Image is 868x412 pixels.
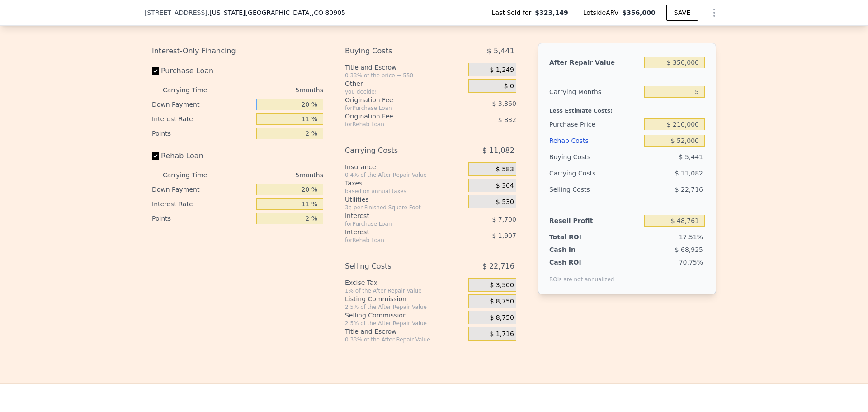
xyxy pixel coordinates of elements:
span: $ 583 [496,166,514,174]
span: $ 364 [496,182,514,190]
div: Carrying Time [163,168,222,182]
div: 3¢ per Finished Square Foot [345,204,465,211]
div: Buying Costs [345,43,446,59]
div: Rehab Costs [549,133,641,149]
span: $ 1,249 [490,66,514,74]
span: $ 1,907 [492,232,516,239]
span: $ 22,716 [482,258,514,275]
span: $ 7,700 [492,216,516,223]
span: $ 5,441 [679,153,703,161]
div: Origination Fee [345,95,446,104]
div: Points [152,211,253,226]
div: Less Estimate Costs: [549,100,705,116]
div: Interest Rate [152,112,253,126]
div: Cash In [549,245,606,254]
span: $356,000 [622,9,656,16]
span: $323,149 [535,8,568,17]
div: Carrying Costs [549,165,606,181]
div: Taxes [345,179,465,188]
span: $ 3,500 [490,281,514,289]
div: Down Payment [152,182,253,197]
div: After Repair Value [549,54,641,71]
div: Selling Commission [345,311,465,320]
div: Interest Rate [152,197,253,211]
div: Selling Costs [345,258,446,275]
div: Title and Escrow [345,63,465,72]
button: Show Options [705,4,723,22]
div: Purchase Price [549,116,641,133]
div: 2.5% of the After Repair Value [345,303,465,311]
span: $ 8,750 [490,298,514,306]
div: Cash ROI [549,258,614,267]
span: , CO 80905 [312,9,345,16]
div: 5 months [225,168,323,182]
span: $ 11,082 [675,170,703,177]
div: Origination Fee [345,112,446,121]
div: based on annual taxes [345,188,465,195]
div: 0.33% of the price + 550 [345,72,465,79]
span: $ 3,360 [492,100,516,107]
span: $ 68,925 [675,246,703,253]
div: for Purchase Loan [345,104,446,112]
div: ROIs are not annualized [549,267,614,283]
div: Listing Commission [345,294,465,303]
div: Other [345,79,465,88]
div: 0.33% of the After Repair Value [345,336,465,343]
div: Carrying Costs [345,142,446,159]
div: Total ROI [549,232,606,242]
span: $ 1,716 [490,330,514,338]
span: 70.75% [679,259,703,266]
div: 2.5% of the After Repair Value [345,320,465,327]
div: for Rehab Loan [345,121,446,128]
div: Interest-Only Financing [152,43,323,59]
div: you decide! [345,88,465,95]
span: , [US_STATE][GEOGRAPHIC_DATA] [208,8,345,17]
input: Rehab Loan [152,152,159,160]
div: 5 months [225,83,323,97]
label: Rehab Loan [152,148,253,164]
input: Purchase Loan [152,67,159,75]
div: Carrying Months [549,84,641,100]
div: Buying Costs [549,149,641,165]
span: $ 22,716 [675,186,703,193]
div: 0.4% of the After Repair Value [345,171,465,179]
span: $ 832 [498,116,516,123]
div: Title and Escrow [345,327,465,336]
div: Interest [345,227,446,237]
label: Purchase Loan [152,63,253,79]
span: Lotside ARV [583,8,622,17]
div: for Rehab Loan [345,237,446,244]
span: $ 11,082 [482,142,514,159]
span: [STREET_ADDRESS] [145,8,208,17]
span: 17.51% [679,233,703,241]
button: SAVE [666,5,698,21]
div: Selling Costs [549,181,641,198]
div: 1% of the After Repair Value [345,287,465,294]
div: for Purchase Loan [345,220,446,227]
div: Carrying Time [163,83,222,97]
div: Points [152,126,253,141]
div: Excise Tax [345,278,465,287]
div: Utilities [345,195,465,204]
span: $ 8,750 [490,314,514,322]
span: Last Sold for [492,8,535,17]
div: Interest [345,211,446,220]
div: Down Payment [152,97,253,112]
span: $ 5,441 [487,43,514,59]
span: $ 0 [504,82,514,90]
span: $ 530 [496,198,514,206]
div: Resell Profit [549,213,641,229]
div: Insurance [345,162,465,171]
